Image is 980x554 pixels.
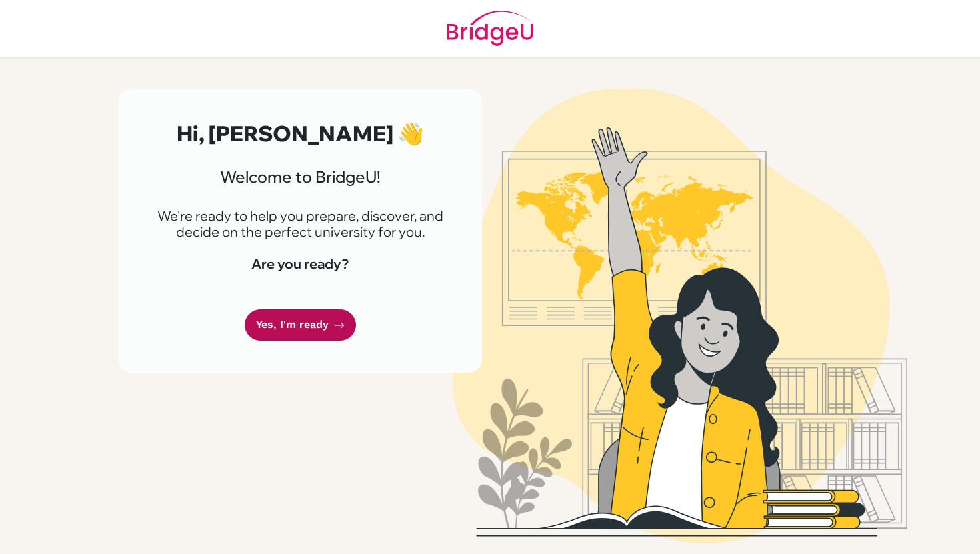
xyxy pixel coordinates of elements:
[150,208,450,240] p: We're ready to help you prepare, discover, and decide on the perfect university for you.
[150,256,450,272] h4: Are you ready?
[150,167,450,187] h3: Welcome to BridgeU!
[150,121,450,146] h2: Hi, [PERSON_NAME] 👋
[245,309,356,341] a: Yes, I'm ready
